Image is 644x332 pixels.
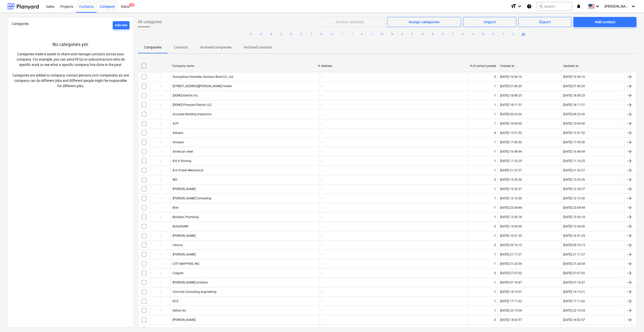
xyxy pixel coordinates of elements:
[321,122,322,125] div: -
[244,45,272,50] p: Archived contacts
[573,17,636,27] button: Add contact
[173,169,203,172] div: B in Power Mechanical
[150,260,170,268] div: -
[563,75,585,79] div: [DATE] 16:54:16
[138,19,162,25] span: All categories
[563,178,585,181] div: [DATE] 13:35:36
[173,131,183,135] div: Alibaba
[500,309,522,312] div: [DATE] 22:15:54
[321,318,322,322] div: -
[173,234,196,238] div: [PERSON_NAME]
[527,3,532,9] i: Knowledge base
[494,290,496,294] div: 1
[494,140,496,144] div: 1
[150,278,170,287] div: -
[500,299,522,303] div: [DATE] 17:11:02
[563,159,585,163] div: [DATE] 11:16:25
[500,140,522,144] div: [DATE] 17:45:50
[321,150,322,153] div: -
[563,234,585,238] div: [DATE] 16:51:35
[173,159,191,163] div: B & H flooring
[490,31,496,37] button: X
[494,94,496,97] div: 1
[510,31,516,37] button: Z
[494,243,496,247] div: 0
[308,31,314,37] button: F
[150,288,170,296] div: -
[500,103,522,107] div: [DATE] 18:11:51
[349,31,355,37] button: J
[173,94,199,97] div: [DEMO] Electric Inc.
[494,103,496,107] div: 1
[321,206,322,209] div: -
[150,204,170,212] div: -
[173,225,189,228] div: ButterflyMX
[563,206,585,209] div: [DATE] 22:04:44
[494,318,496,322] div: 0
[150,232,170,240] div: -
[150,138,170,146] div: -
[500,234,522,238] div: [DATE] 16:51:35
[150,250,170,258] div: -
[440,31,446,37] button: S
[387,17,461,27] button: Assign categories
[563,290,585,294] div: [DATE] 14:13:21
[563,262,585,266] div: [DATE] 21:24:54
[500,150,522,153] div: [DATE] 16:48:44
[563,112,585,116] div: [DATE] 09:23:26
[494,169,496,172] div: 1
[173,140,184,144] div: Amazon
[576,3,581,9] i: notifications
[595,19,615,25] div: Add contact
[494,150,496,153] div: 1
[389,31,395,37] button: N
[494,112,496,116] div: 1
[484,19,496,25] div: Import
[563,197,585,200] div: [DATE] 12:16:50
[150,110,170,118] div: -
[494,309,496,312] div: 1
[399,31,405,37] button: O
[419,31,425,37] button: Q
[150,176,170,184] div: -
[563,94,585,97] div: [DATE] 18:08:25
[494,234,496,238] div: 1
[321,271,322,275] div: -
[409,31,415,37] button: P
[500,94,522,97] div: [DATE] 18:08:25
[563,253,585,256] div: [DATE] 21:17:27
[494,215,496,219] div: 1
[563,103,585,107] div: [DATE] 18:11:51
[268,31,274,37] button: B
[150,91,170,100] div: -
[173,243,183,247] div: Cecony
[500,31,506,37] button: Y
[494,187,496,191] div: 1
[150,166,170,174] div: -
[150,241,170,249] div: -
[500,159,522,163] div: [DATE] 11:16:25
[173,253,196,256] div: [PERSON_NAME]
[321,159,322,163] div: -
[563,271,585,275] div: [DATE] 07:07:02
[150,157,170,165] div: -
[173,281,208,284] div: [PERSON_NAME] brothers
[511,3,517,9] i: format_size
[329,31,335,37] button: H
[321,187,322,191] div: -
[144,45,162,50] p: Companies
[494,159,496,163] div: 1
[200,45,232,50] p: Archived companies
[173,75,234,79] div: Guangzhou Homedec Sanitary Ware Co., Ltd.
[494,262,496,266] div: 1
[494,122,496,125] div: 1
[12,41,129,48] p: No categories yet.
[321,178,322,181] div: -
[500,206,522,209] div: [DATE] 22:04:44
[500,225,522,228] div: [DATE] 13:54:00
[321,234,322,238] div: -
[500,75,522,79] div: [DATE] 16:54:16
[563,122,585,125] div: [DATE] 10:04:50
[359,31,365,37] button: K
[321,64,466,68] div: Address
